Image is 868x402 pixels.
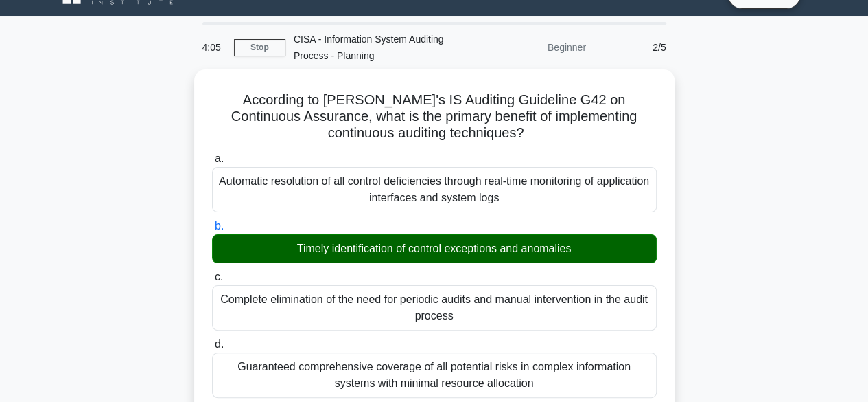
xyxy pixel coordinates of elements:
[211,91,658,142] h5: According to [PERSON_NAME]'s IS Auditing Guideline G42 on Continuous Assurance, what is the prima...
[212,234,657,263] div: Timely identification of control exceptions and anomalies
[215,338,224,350] span: d.
[594,34,675,61] div: 2/5
[215,153,224,164] span: a.
[474,34,594,61] div: Beginner
[212,353,657,398] div: Guaranteed comprehensive coverage of all potential risks in complex information systems with mini...
[212,285,657,331] div: Complete elimination of the need for periodic audits and manual intervention in the audit process
[234,39,285,56] a: Stop
[215,271,223,282] span: c.
[194,34,234,61] div: 4:05
[212,167,657,212] div: Automatic resolution of all control deficiencies through real-time monitoring of application inte...
[285,25,474,69] div: CISA - Information System Auditing Process - Planning
[215,220,224,232] span: b.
